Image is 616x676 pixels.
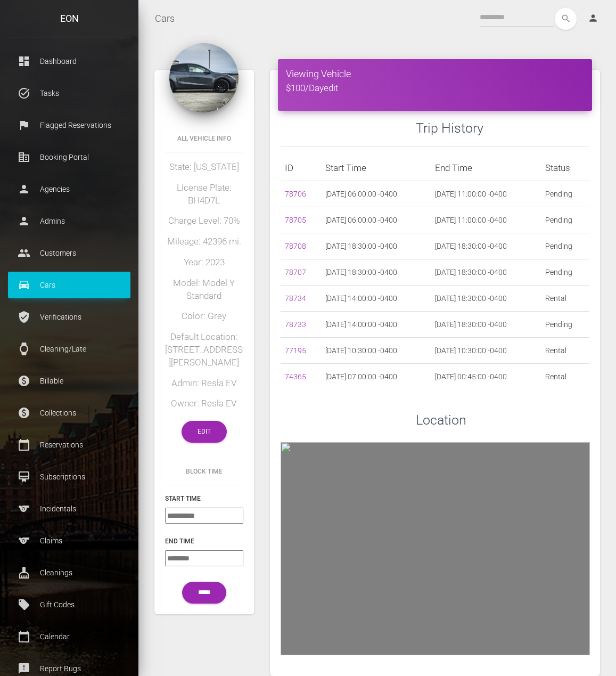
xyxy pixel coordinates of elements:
[541,338,589,364] td: Rental
[324,83,338,93] a: edit
[16,501,122,517] p: Incidentals
[285,372,306,381] a: 74365
[16,597,122,613] p: Gift Codes
[8,112,130,139] a: flag Flagged Reservations
[321,233,431,259] td: [DATE] 18:30:00 -0400
[8,144,130,170] a: corporate_fare Booking Portal
[16,469,122,485] p: Subscriptions
[588,13,598,23] i: person
[555,8,577,30] button: search
[165,235,243,248] h5: Mileage: 42396 mi.
[321,364,431,390] td: [DATE] 07:00:00 -0400
[8,495,130,522] a: sports Incidentals
[16,373,122,389] p: Billable
[541,364,589,390] td: Rental
[16,341,122,357] p: Cleaning/Late
[165,161,243,174] h5: State: [US_STATE]
[8,176,130,202] a: person Agencies
[321,181,431,207] td: [DATE] 06:00:00 -0400
[165,467,243,476] h6: Block Time
[8,80,130,107] a: task_alt Tasks
[321,312,431,338] td: [DATE] 14:00:00 -0400
[165,215,243,227] h5: Charge Level: 70%
[16,53,122,69] p: Dashboard
[8,559,130,586] a: cleaning_services Cleanings
[165,536,243,546] h6: End Time
[321,286,431,312] td: [DATE] 14:00:00 -0400
[16,309,122,325] p: Verifications
[580,8,608,29] a: person
[16,629,122,645] p: Calendar
[285,242,306,250] a: 78708
[155,5,175,32] a: Cars
[8,240,130,266] a: people Customers
[165,377,243,390] h5: Admin: Resla EV
[8,336,130,362] a: watch Cleaning/Late
[541,181,589,207] td: Pending
[8,400,130,426] a: paid Collections
[165,310,243,323] h5: Color: Grey
[285,320,306,329] a: 78733
[8,463,130,490] a: card_membership Subscriptions
[8,48,130,75] a: dashboard Dashboard
[165,277,243,303] h5: Model: Model Y Standard
[431,233,540,259] td: [DATE] 18:30:00 -0400
[8,431,130,458] a: calendar_today Reservations
[285,346,306,355] a: 77195
[541,155,589,181] th: Status
[431,155,540,181] th: End Time
[8,527,130,554] a: sports Claims
[431,286,540,312] td: [DATE] 18:30:00 -0400
[321,338,431,364] td: [DATE] 10:30:00 -0400
[8,304,130,330] a: verified_user Verifications
[165,182,243,207] h5: License Plate: BH4D7L
[165,397,243,410] h5: Owner: Resla EV
[431,312,540,338] td: [DATE] 18:30:00 -0400
[431,259,540,286] td: [DATE] 18:30:00 -0400
[16,533,122,549] p: Claims
[285,216,306,224] a: 78705
[165,256,243,269] h5: Year: 2023
[281,155,321,181] th: ID
[169,43,239,112] img: 251.png
[541,312,589,338] td: Pending
[431,207,540,233] td: [DATE] 11:00:00 -0400
[541,233,589,259] td: Pending
[285,294,306,303] a: 78734
[165,134,243,143] h6: All Vehicle Info
[321,259,431,286] td: [DATE] 18:30:00 -0400
[541,207,589,233] td: Pending
[16,149,122,165] p: Booking Portal
[431,181,540,207] td: [DATE] 11:00:00 -0400
[431,364,540,390] td: [DATE] 00:45:00 -0400
[8,208,130,234] a: person Admins
[165,331,243,369] h5: Default Location: [STREET_ADDRESS][PERSON_NAME]
[8,272,130,298] a: drive_eta Cars
[8,368,130,394] a: paid Billable
[541,286,589,312] td: Rental
[416,411,589,429] h3: Location
[321,155,431,181] th: Start Time
[285,268,306,276] a: 78707
[16,437,122,453] p: Reservations
[16,405,122,421] p: Collections
[16,213,122,229] p: Admins
[165,494,243,503] h6: Start Time
[286,82,584,95] h5: $100/Day
[431,338,540,364] td: [DATE] 10:30:00 -0400
[16,245,122,261] p: Customers
[286,67,584,80] h4: Viewing Vehicle
[8,623,130,650] a: calendar_today Calendar
[182,421,227,443] a: Edit
[16,565,122,581] p: Cleanings
[16,85,122,101] p: Tasks
[16,181,122,197] p: Agencies
[321,207,431,233] td: [DATE] 06:00:00 -0400
[285,190,306,198] a: 78706
[8,591,130,618] a: local_offer Gift Codes
[541,259,589,286] td: Pending
[416,119,589,137] h3: Trip History
[16,277,122,293] p: Cars
[16,117,122,133] p: Flagged Reservations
